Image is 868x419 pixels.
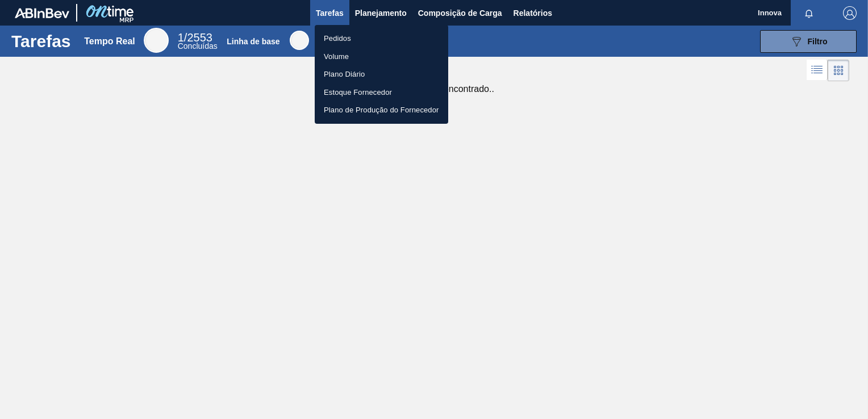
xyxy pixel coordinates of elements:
[315,101,448,119] a: Plano de Produção do Fornecedor
[315,65,448,83] a: Plano Diário
[315,30,448,48] a: Pedidos
[315,83,448,102] a: Estoque Fornecedor
[315,48,448,66] a: Volume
